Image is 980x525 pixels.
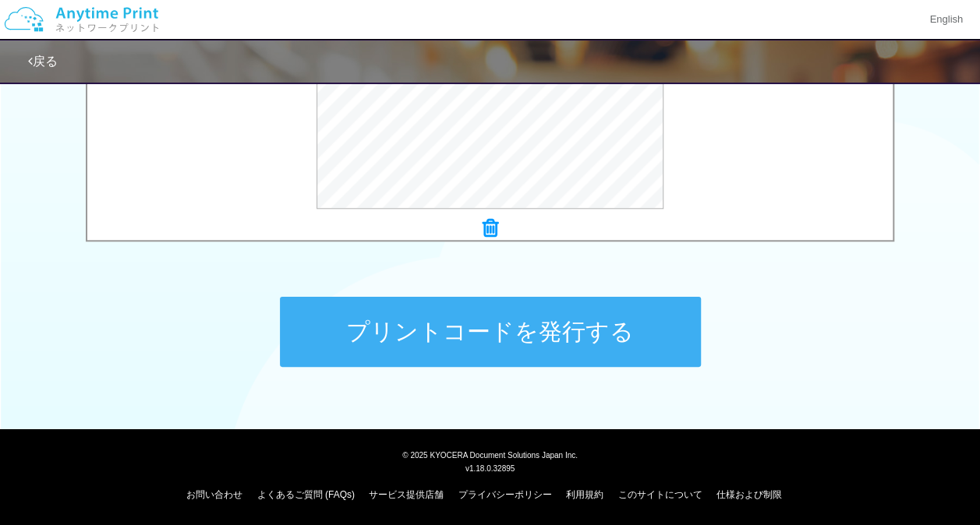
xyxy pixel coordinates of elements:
a: このサイトについて [617,489,702,500]
a: 戻る [28,55,58,68]
a: 仕様および制限 [716,489,782,500]
a: プライバシーポリシー [458,489,552,500]
a: サービス提供店舗 [369,489,444,500]
a: 利用規約 [566,489,603,500]
a: お問い合わせ [186,489,242,500]
a: よくあるご質問 (FAQs) [257,489,355,500]
span: v1.18.0.32895 [465,463,515,473]
button: プリントコードを発行する [280,297,701,367]
span: © 2025 KYOCERA Document Solutions Japan Inc. [402,449,578,460]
